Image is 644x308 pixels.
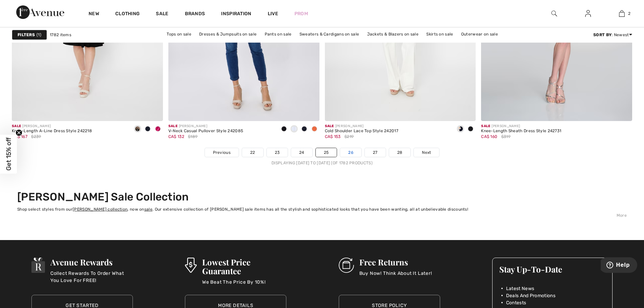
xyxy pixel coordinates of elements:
div: [PERSON_NAME] [168,124,243,129]
a: New [89,11,99,18]
span: Sale [168,124,177,128]
a: Sweaters & Cardigans on sale [296,30,362,39]
span: CA$ 160 [481,134,497,139]
a: Sale [156,11,168,18]
a: sale [144,207,152,212]
a: 23 [267,148,288,157]
span: Deals And Promotions [506,292,555,299]
div: Shop select styles from our , now on . Our extensive collection of [PERSON_NAME] sale items has a... [17,206,627,212]
span: 1 [37,32,41,38]
img: 1ère Avenue [16,5,64,19]
h3: Stay Up-To-Date [499,265,605,274]
div: : Newest [593,32,632,38]
span: Inspiration [221,11,251,18]
a: Dresses & Jumpsuits on sale [196,30,260,39]
span: Sale [325,124,334,128]
a: 2 [605,9,638,18]
span: $239 [31,134,41,140]
div: [PERSON_NAME] [481,124,561,129]
span: $189 [188,134,197,140]
span: Sale [12,124,21,128]
div: Black [279,124,289,135]
span: Latest News [506,285,534,292]
span: $219 [344,134,354,140]
p: We Beat The Price By 10%! [202,279,287,292]
span: Get 15% off [5,138,13,171]
span: CA$ 132 [168,134,184,139]
span: $319 [501,134,510,140]
h3: Lowest Price Guarantee [202,258,287,275]
span: Previous [213,149,231,156]
a: [PERSON_NAME] collection [73,207,127,212]
div: Mandarin [309,124,319,135]
a: Pants on sale [261,30,295,39]
div: Midnight Blue [143,124,153,135]
a: 28 [389,148,411,157]
img: My Bag [619,9,625,18]
img: Free Returns [339,258,354,273]
button: Close teaser [16,129,22,136]
span: CA$ 167 [12,134,27,139]
a: 25 [316,148,337,157]
a: Outerwear on sale [458,30,501,39]
nav: Page navigation [12,148,632,166]
div: More [17,212,627,218]
div: Ultra pink [153,124,163,135]
div: Black/Off White [466,124,476,135]
span: Sale [481,124,490,128]
p: Collect Rewards To Order What You Love For FREE! [50,270,133,283]
a: 22 [242,148,263,157]
a: Jackets & Blazers on sale [364,30,422,39]
a: 24 [291,148,312,157]
img: Avenue Rewards [31,258,45,273]
a: Skirts on sale [423,30,456,39]
div: Midnight blue/off white [455,124,466,135]
a: 26 [340,148,361,157]
div: Cold Shoulder Lace Top Style 242017 [325,129,399,134]
a: Clothing [115,11,140,18]
p: Buy Now! Think About It Later! [359,270,432,283]
h2: [PERSON_NAME] Sale Collection [17,190,627,203]
div: V-Neck Casual Pullover Style 242085 [168,129,243,134]
span: Contests [506,299,526,306]
a: Brands [185,11,205,18]
a: Next [414,148,439,157]
span: 2 [628,10,630,17]
iframe: Opens a widget where you can find more information [601,257,637,274]
a: Previous [205,148,239,157]
img: search the website [551,9,557,18]
img: Lowest Price Guarantee [185,258,196,273]
a: Live [268,10,278,17]
div: Black [133,124,143,135]
img: My Info [585,9,591,18]
div: Knee-Length A-Line Dress Style 242218 [12,129,92,134]
div: Midnight Blue [299,124,309,135]
div: [PERSON_NAME] [325,124,399,129]
a: 27 [365,148,386,157]
div: Vanilla 30 [289,124,299,135]
div: Displaying [DATE] to [DATE] (of 1782 products) [12,160,632,166]
a: Sign In [580,9,596,18]
h3: Avenue Rewards [50,258,133,266]
strong: Filters [18,32,35,38]
span: 1782 items [50,32,71,38]
strong: Sort By [593,32,612,37]
a: Prom [294,10,308,17]
h3: Free Returns [359,258,432,266]
div: Knee-Length Sheath Dress Style 242731 [481,129,561,134]
a: Tops on sale [163,30,195,39]
span: CA$ 153 [325,134,341,139]
div: [PERSON_NAME] [12,124,92,129]
span: Next [422,149,431,156]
